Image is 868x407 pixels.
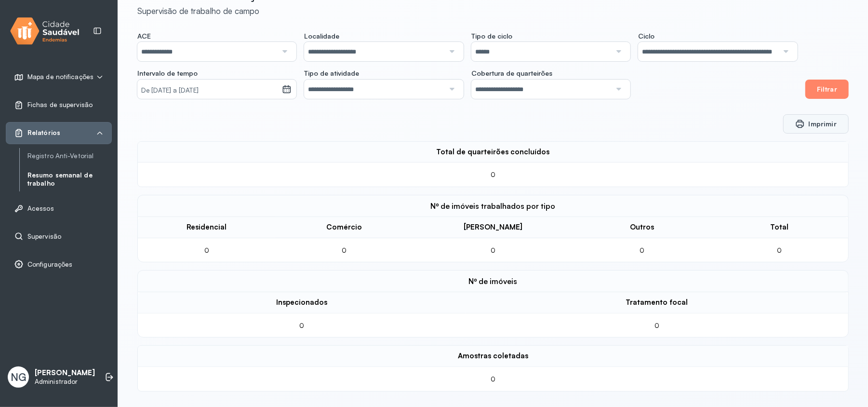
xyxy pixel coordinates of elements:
a: Resumo semanal de trabalho [27,169,112,190]
a: Resumo semanal de trabalho [27,171,112,188]
div: 0 [320,246,368,255]
div: Nº de imóveis trabalhados por tipo [137,195,849,217]
small: De [DATE] a [DATE] [141,86,278,95]
div: Supervisão de trabalho de campo [137,6,345,16]
span: Cobertura de quarteirões [471,69,552,78]
a: Acessos [14,203,104,213]
span: Tipo de ciclo [471,32,512,41]
span: Mapa de notificações [27,73,93,81]
div: 0 [278,321,326,330]
div: Amostras coletadas [146,352,841,361]
span: Intervalo de tempo [137,69,198,78]
button: Filtrar [805,80,849,99]
div: Inspecionados [146,298,458,307]
span: Acessos [27,204,54,213]
p: [PERSON_NAME] [35,368,95,378]
a: Configurações [14,259,104,269]
div: Comércio [283,223,405,232]
span: Supervisão [27,232,61,241]
div: 0 [618,246,666,255]
div: [PERSON_NAME] [421,223,566,232]
a: Registro Anti-Vetorial [27,150,112,162]
a: Fichas de supervisão [14,100,104,110]
span: Tipo de atividade [304,69,359,78]
span: Configurações [27,260,72,269]
div: Residencial [146,223,267,232]
p: Administrador [35,378,95,386]
div: 0 [183,246,231,255]
span: NG [11,371,26,383]
div: 0 [633,321,681,330]
div: 0 [755,246,803,255]
div: 0 [469,170,517,179]
div: Total de quarteirões concluídos [146,148,841,157]
span: ACE [137,32,151,41]
div: Nº de imóveis [137,270,849,292]
div: Total [719,223,841,232]
div: 0 [469,375,517,383]
span: Ciclo [638,32,654,41]
button: Imprimir [783,114,849,134]
div: 0 [469,246,517,255]
a: Supervisão [14,231,104,241]
span: Relatórios [27,129,60,137]
span: Fichas de supervisão [27,101,93,109]
a: Registro Anti-Vetorial [27,152,112,160]
div: Tratamento focal [473,298,841,307]
div: Outros [581,223,703,232]
span: Localidade [304,32,339,41]
img: logo.svg [10,15,80,47]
